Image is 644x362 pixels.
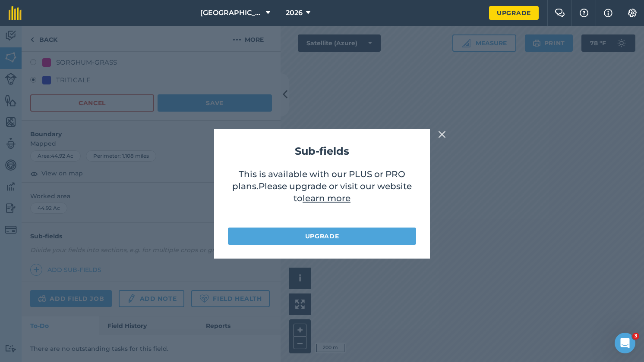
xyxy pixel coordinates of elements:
h2: Sub-fields [228,143,416,159]
a: Upgrade [228,228,416,245]
span: 2026 [286,8,303,18]
img: fieldmargin Logo [9,6,22,20]
span: [GEOGRAPHIC_DATA] [200,8,262,18]
span: Please upgrade or visit our website to [259,181,412,203]
img: Two speech bubbles overlapping with the left bubble in the forefront [555,9,565,17]
a: learn more [303,193,350,203]
p: This is available with our PLUS or PRO plans . [228,168,416,219]
iframe: Intercom live chat [615,333,635,353]
img: A cog icon [627,9,638,17]
span: 3 [632,333,639,340]
a: Upgrade [489,6,539,20]
img: svg+xml;base64,PHN2ZyB4bWxucz0iaHR0cDovL3d3dy53My5vcmcvMjAwMC9zdmciIHdpZHRoPSIxNyIgaGVpZ2h0PSIxNy... [604,8,612,18]
img: A question mark icon [579,9,589,17]
img: svg+xml;base64,PHN2ZyB4bWxucz0iaHR0cDovL3d3dy53My5vcmcvMjAwMC9zdmciIHdpZHRoPSIyMiIgaGVpZ2h0PSIzMC... [438,129,446,140]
